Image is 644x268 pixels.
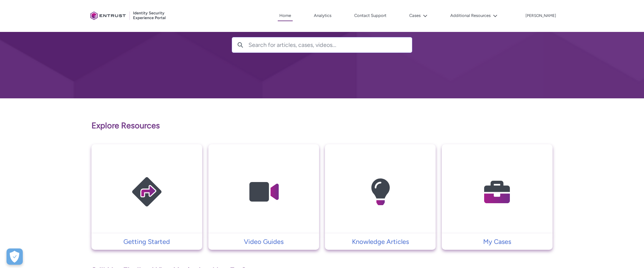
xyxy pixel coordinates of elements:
button: User Profile d.gallagher [525,12,556,19]
img: Video Guides [233,157,295,227]
a: Knowledge Articles [325,237,436,247]
a: Home [278,11,293,21]
button: Additional Resources [449,11,499,21]
img: My Cases [466,157,528,227]
p: Getting Started [95,237,199,247]
input: Search for articles, cases, videos... [248,37,412,52]
p: Video Guides [212,237,316,247]
div: Cookie Preferences [7,248,23,265]
p: Explore Resources [91,120,553,132]
a: Video Guides [208,237,319,247]
a: Analytics, opens in new tab [312,11,333,21]
a: Contact Support [353,11,388,21]
button: Cases [408,11,429,21]
img: Getting Started [116,157,178,227]
p: Knowledge Articles [328,237,432,247]
p: My Cases [445,237,549,247]
button: Open Preferences [7,248,23,265]
button: Search [232,37,248,52]
p: [PERSON_NAME] [525,14,556,18]
img: Knowledge Articles [349,157,411,227]
a: Getting Started [91,237,202,247]
a: My Cases [442,237,553,247]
